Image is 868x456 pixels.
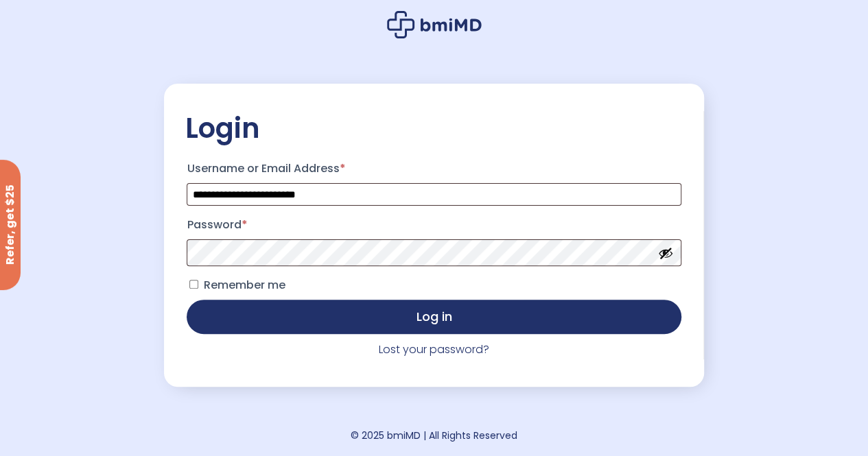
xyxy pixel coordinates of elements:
[187,214,681,236] label: Password
[379,341,489,357] a: Lost your password?
[351,426,517,445] div: © 2025 bmiMD | All Rights Reserved
[185,111,683,145] h2: Login
[187,158,681,180] label: Username or Email Address
[189,280,198,289] input: Remember me
[658,245,673,261] button: Show password
[203,277,285,293] span: Remember me
[187,300,681,334] button: Log in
